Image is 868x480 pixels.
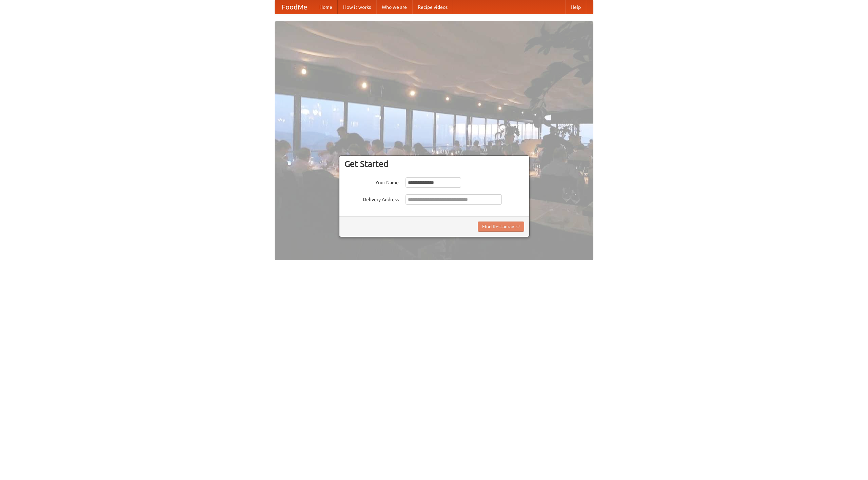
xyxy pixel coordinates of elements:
a: Home [314,0,338,14]
button: Find Restaurants! [478,222,524,232]
h3: Get Started [344,159,524,169]
a: Help [565,0,586,14]
label: Your Name [344,177,399,186]
a: How it works [338,0,376,14]
a: Who we are [376,0,412,14]
label: Delivery Address [344,194,399,203]
a: Recipe videos [412,0,453,14]
a: FoodMe [275,0,314,14]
